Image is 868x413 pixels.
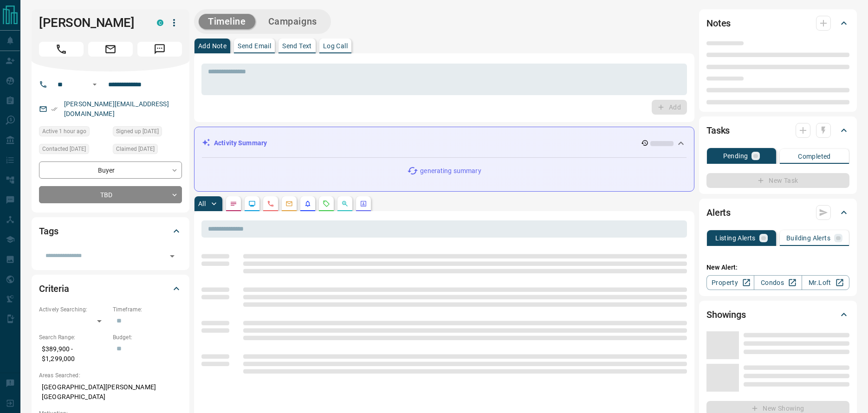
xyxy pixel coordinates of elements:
[723,153,748,159] p: Pending
[341,200,349,207] svg: Opportunities
[39,15,143,30] h1: [PERSON_NAME]
[116,144,155,154] span: Claimed [DATE]
[39,144,108,157] div: Thu Oct 02 2025
[39,186,182,203] div: TBD
[39,161,182,179] div: Buyer
[706,205,731,220] h2: Alerts
[248,200,256,207] svg: Lead Browsing Activity
[113,305,182,314] p: Timeframe:
[113,126,182,139] div: Thu Oct 02 2025
[113,144,182,157] div: Thu Oct 02 2025
[199,14,255,29] button: Timeline
[39,305,108,314] p: Actively Searching:
[214,138,267,148] p: Activity Summary
[706,119,849,142] div: Tasks
[706,123,730,138] h2: Tasks
[282,43,312,49] p: Send Text
[706,275,754,290] a: Property
[304,200,311,207] svg: Listing Alerts
[137,42,182,57] span: Message
[88,42,133,57] span: Email
[39,333,108,342] p: Search Range:
[323,200,330,207] svg: Requests
[754,275,802,290] a: Condos
[285,200,293,207] svg: Emails
[786,235,830,241] p: Building Alerts
[706,16,731,31] h2: Notes
[89,79,100,90] button: Open
[51,106,58,112] svg: Email Verified
[238,43,271,49] p: Send Email
[39,224,58,239] h2: Tags
[39,277,182,300] div: Criteria
[802,275,849,290] a: Mr.Loft
[64,100,169,117] a: [PERSON_NAME][EMAIL_ADDRESS][DOMAIN_NAME]
[715,235,756,241] p: Listing Alerts
[39,342,108,367] p: $389,900 - $1,299,000
[798,153,831,160] p: Completed
[202,135,687,152] div: Activity Summary
[706,201,849,224] div: Alerts
[157,19,163,26] div: condos.ca
[39,380,182,405] p: [GEOGRAPHIC_DATA][PERSON_NAME][GEOGRAPHIC_DATA]
[706,263,849,272] p: New Alert:
[706,303,849,326] div: Showings
[42,144,86,154] span: Contacted [DATE]
[39,126,108,139] div: Tue Oct 14 2025
[706,12,849,34] div: Notes
[259,14,326,29] button: Campaigns
[39,42,84,57] span: Call
[198,43,227,49] p: Add Note
[113,333,182,342] p: Budget:
[323,43,348,49] p: Log Call
[42,127,86,136] span: Active 1 hour ago
[39,281,69,296] h2: Criteria
[39,371,182,380] p: Areas Searched:
[360,200,367,207] svg: Agent Actions
[198,200,206,207] p: All
[116,127,159,136] span: Signed up [DATE]
[706,307,746,322] h2: Showings
[166,250,179,263] button: Open
[230,200,237,207] svg: Notes
[267,200,274,207] svg: Calls
[420,166,481,176] p: generating summary
[39,220,182,242] div: Tags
